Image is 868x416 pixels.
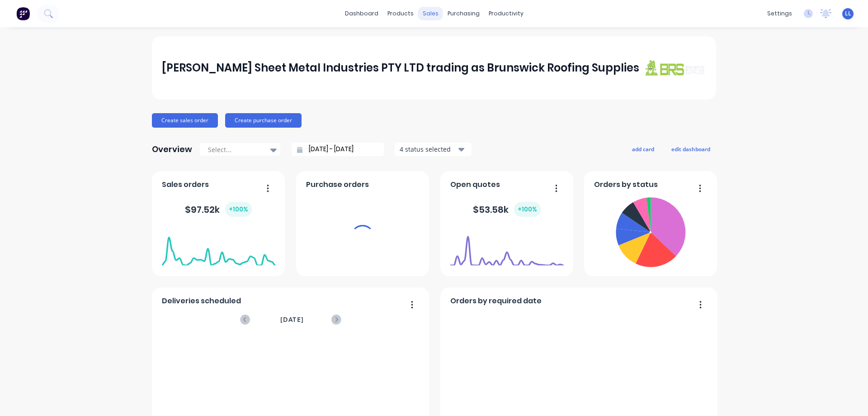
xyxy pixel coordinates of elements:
span: Open quotes [450,179,500,190]
button: Create sales order [152,113,218,128]
div: $ 53.58k [473,202,541,217]
div: purchasing [443,7,484,20]
a: dashboard [340,7,383,20]
span: Purchase orders [306,179,369,190]
span: Sales orders [162,179,209,190]
div: sales [418,7,443,20]
div: Overview [152,140,192,158]
div: [PERSON_NAME] Sheet Metal Industries PTY LTD trading as Brunswick Roofing Supplies [162,59,639,77]
div: productivity [484,7,528,20]
span: LL [845,10,851,18]
button: Create purchase order [225,113,302,128]
div: 4 status selected [400,144,457,154]
span: Orders by status [594,179,658,190]
div: + 100 % [225,202,252,217]
div: products [383,7,418,20]
div: settings [763,7,797,20]
span: Deliveries scheduled [162,296,241,306]
div: $ 97.52k [185,202,252,217]
img: Factory [16,7,30,20]
div: + 100 % [514,202,541,217]
button: add card [626,143,660,155]
img: J A Sheet Metal Industries PTY LTD trading as Brunswick Roofing Supplies [643,59,706,76]
button: edit dashboard [665,143,716,155]
span: [DATE] [280,315,304,325]
button: 4 status selected [395,143,472,156]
